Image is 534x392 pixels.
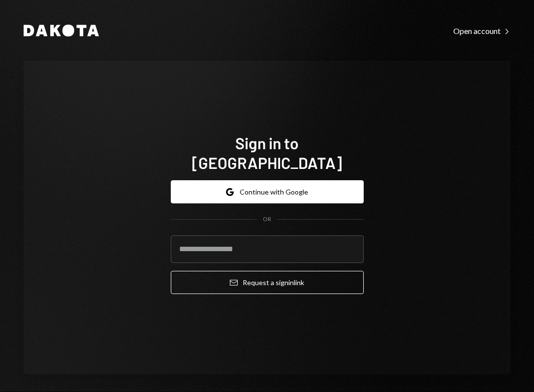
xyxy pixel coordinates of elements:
button: Continue with Google [171,180,364,203]
div: Open account [453,26,510,36]
div: OR [263,215,271,224]
a: Open account [453,25,510,36]
h1: Sign in to [GEOGRAPHIC_DATA] [171,133,364,172]
button: Request a signinlink [171,271,364,294]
